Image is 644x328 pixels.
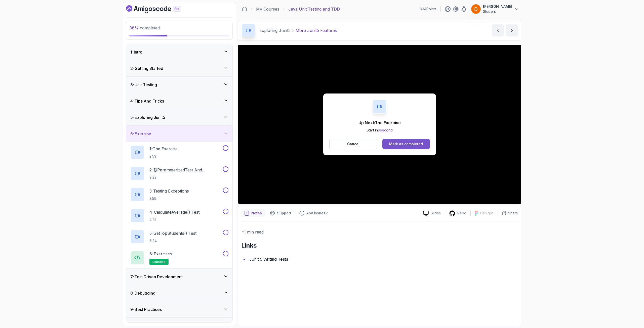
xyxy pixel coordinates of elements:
[306,211,328,216] p: Any issues?
[277,211,291,216] p: Support
[149,209,199,215] p: 4 - calculateAverage() Test
[347,142,359,147] p: Cancel
[130,274,183,280] h3: 7 - Test Driven Development
[267,209,294,217] button: Support button
[358,128,401,133] p: Start in
[445,210,470,216] a: Repo
[130,114,165,120] h3: 5 - Exploring Junit5
[130,230,228,244] button: 5-getTopStudents() Test6:24
[389,142,423,147] div: Mark as completed
[130,306,162,312] h3: 9 - Best Practices
[241,242,518,250] h2: Links
[251,211,262,216] p: Notes
[329,139,377,149] button: Cancel
[149,196,189,201] p: 3:59
[249,257,288,262] a: JUnit 5 Writing Tests
[129,25,139,30] span: 38 %
[130,98,164,104] h3: 4 - Tips And Tricks
[149,238,196,243] p: 6:24
[419,211,445,216] a: Slides
[480,211,494,216] p: Designs
[358,120,401,126] p: Up Next: The Exercise
[149,217,199,222] p: 4:25
[126,269,232,285] button: 7-Test Driven Development
[149,146,178,152] p: 1 - The Exercise
[126,126,232,142] button: 6-Exercise
[130,82,157,88] h3: 3 - Unit Testing
[149,167,222,173] p: 2 - @ParameterizedTest and @CsvSource
[382,139,430,149] button: Mark as completed
[149,175,222,180] p: 8:23
[126,77,232,93] button: 3-Unit Testing
[129,25,160,30] span: completed
[508,211,518,216] p: Share
[256,6,279,12] a: My Courses
[130,251,228,265] button: 6-Exercisesexercise
[296,209,331,217] button: Feedback button
[242,7,247,12] a: Dashboard
[130,166,228,180] button: 2-@ParameterizedTest and @CsvSource8:23
[149,154,178,159] p: 2:53
[378,128,393,132] span: 9 second
[126,5,192,13] a: Dashboard
[149,230,196,236] p: 5 - getTopStudents() Test
[126,60,232,76] button: 2-Getting Started
[431,211,441,216] p: Slides
[492,24,504,36] button: previous content
[130,131,151,137] h3: 6 - Exercise
[126,44,232,60] button: 1-Intro
[457,211,466,216] p: Repo
[126,109,232,125] button: 5-Exploring Junit5
[498,211,518,216] button: Share
[126,93,232,109] button: 4-Tips And Tricks
[149,251,172,257] p: 6 - Exercises
[130,290,155,296] h3: 8 - Debugging
[420,7,436,12] p: 934 Points
[483,4,512,9] p: [PERSON_NAME]
[130,188,228,202] button: 3-Testing Exceptions3:59
[130,145,228,159] button: 1-The Exercise2:53
[130,209,228,223] button: 4-calculateAverage() Test4:25
[126,285,232,301] button: 8-Debugging
[238,45,521,204] iframe: 4 - More JUnit5 Features
[149,188,189,194] p: 3 - Testing Exceptions
[126,301,232,317] button: 9-Best Practices
[483,9,512,14] p: Student
[259,27,291,33] p: Exploring Junit5
[152,260,166,264] span: exercise
[130,65,163,71] h3: 2 - Getting Started
[130,49,142,55] h3: 1 - Intro
[288,6,340,12] p: Java Unit Testing and TDD
[241,228,518,236] p: ~1 min read
[471,4,481,14] img: user profile image
[296,27,337,33] p: More Junit5 Features
[506,24,518,36] button: next content
[241,209,265,217] button: notes button
[471,4,519,14] button: user profile image[PERSON_NAME]Student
